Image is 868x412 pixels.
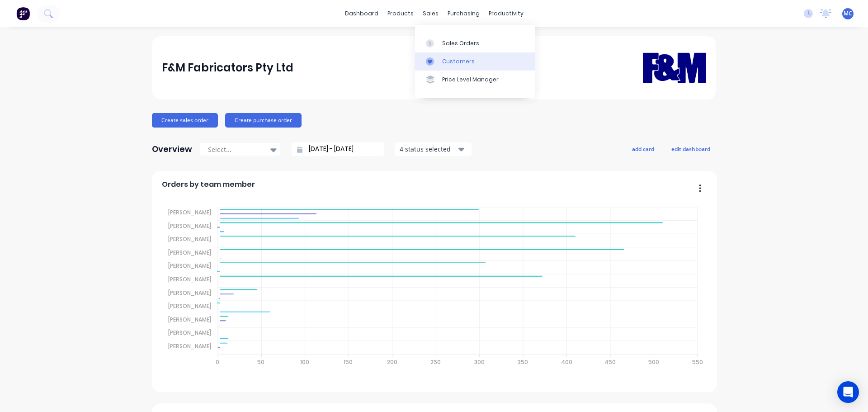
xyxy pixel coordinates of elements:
a: Sales Orders [415,34,535,52]
div: products [383,7,418,20]
tspan: [PERSON_NAME] [168,208,211,216]
a: Customers [415,52,535,71]
div: Overview [152,140,192,158]
tspan: [PERSON_NAME] [168,249,211,256]
tspan: 300 [474,358,484,366]
div: 4 status selected [400,144,457,154]
div: F&M Fabricators Pty Ltd [162,59,293,77]
tspan: [PERSON_NAME] [168,262,211,270]
tspan: [PERSON_NAME] [168,342,211,350]
tspan: 100 [300,358,309,366]
div: Sales Orders [442,39,479,47]
tspan: 550 [692,358,703,366]
tspan: 350 [518,358,528,366]
button: 4 status selected [395,142,472,156]
tspan: [PERSON_NAME] [168,329,211,336]
tspan: 500 [648,358,659,366]
div: Open Intercom Messenger [837,381,859,403]
div: productivity [484,7,528,20]
a: dashboard [340,7,383,20]
tspan: 250 [430,358,441,366]
div: purchasing [443,7,484,20]
button: add card [626,143,660,155]
tspan: 400 [561,358,572,366]
button: Create purchase order [225,113,302,128]
button: edit dashboard [665,143,716,155]
a: Price Level Manager [415,71,535,89]
tspan: 150 [344,358,353,366]
span: Orders by team member [162,179,255,190]
tspan: [PERSON_NAME] [168,316,211,323]
div: Customers [442,57,475,66]
img: F&M Fabricators Pty Ltd [643,39,706,96]
tspan: [PERSON_NAME] [168,222,211,230]
tspan: [PERSON_NAME] [168,275,211,283]
tspan: 50 [257,358,264,366]
tspan: 0 [215,358,219,366]
div: sales [418,7,443,20]
tspan: [PERSON_NAME] [168,235,211,243]
tspan: [PERSON_NAME] [168,302,211,310]
tspan: 450 [604,358,616,366]
div: Price Level Manager [442,76,499,84]
tspan: 200 [387,358,397,366]
tspan: [PERSON_NAME] [168,289,211,296]
img: Factory [16,7,30,20]
span: MC [844,9,852,18]
button: Create sales order [152,113,218,128]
